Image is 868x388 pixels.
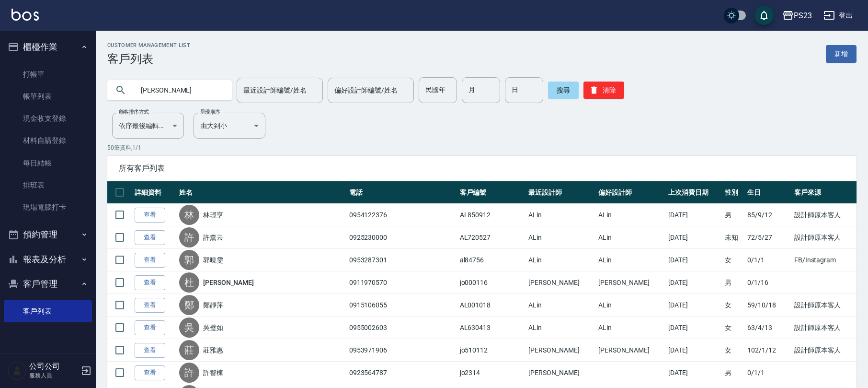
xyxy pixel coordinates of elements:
p: 服務人員 [29,371,78,380]
td: 0/1/1 [745,249,791,271]
td: [PERSON_NAME] [526,362,596,384]
td: 0955002603 [347,317,457,339]
a: 許薰云 [203,233,223,242]
button: PS23 [778,6,816,25]
td: 設計師原本客人 [792,226,857,249]
button: 登出 [820,7,857,24]
td: 0925230000 [347,226,457,249]
td: FB/Instagram [792,249,857,271]
button: 櫃檯作業 [4,35,92,59]
th: 客戶編號 [457,181,526,204]
a: 查看 [135,208,165,223]
th: 最近設計師 [526,181,596,204]
td: ALin [596,204,666,226]
a: 查看 [135,320,165,335]
td: 男 [722,204,745,226]
p: 50 筆資料, 1 / 1 [107,143,857,152]
td: jo000116 [457,271,526,294]
div: PS23 [794,10,812,22]
td: ALin [596,294,666,317]
th: 偏好設計師 [596,181,666,204]
button: save [754,6,774,25]
td: [DATE] [666,339,722,362]
td: 0953971906 [347,339,457,362]
td: 女 [722,249,745,271]
td: 設計師原本客人 [792,339,857,362]
a: 查看 [135,298,165,313]
th: 詳細資料 [132,181,177,204]
button: 預約管理 [4,222,92,247]
th: 客戶來源 [792,181,857,204]
a: [PERSON_NAME] [203,278,254,287]
td: 0915106055 [347,294,457,317]
a: 排班表 [4,174,92,196]
div: 依序最後編輯時間 [112,113,184,139]
a: 帳單列表 [4,85,92,107]
td: 85/9/12 [745,204,791,226]
a: 每日結帳 [4,152,92,174]
td: [DATE] [666,204,722,226]
div: 郭 [179,250,199,270]
td: ALin [526,226,596,249]
a: 許智棟 [203,368,223,377]
a: 客戶列表 [4,300,92,322]
input: 搜尋關鍵字 [134,77,224,103]
td: 女 [722,317,745,339]
td: ALin [526,294,596,317]
td: 女 [722,339,745,362]
td: 0923564787 [347,362,457,384]
td: ALin [526,204,596,226]
td: [DATE] [666,294,722,317]
td: 未知 [722,226,745,249]
label: 顧客排序方式 [119,108,149,116]
a: 查看 [135,275,165,290]
td: [DATE] [666,226,722,249]
td: AL850912 [457,204,526,226]
th: 電話 [347,181,457,204]
td: ALin [526,317,596,339]
td: 0953287301 [347,249,457,271]
a: 查看 [135,365,165,380]
div: 許 [179,363,199,383]
button: 客戶管理 [4,271,92,296]
th: 姓名 [177,181,347,204]
td: 男 [722,271,745,294]
div: 杜 [179,272,199,293]
a: 查看 [135,230,165,245]
div: 莊 [179,340,199,360]
img: Logo [11,9,39,21]
td: 59/10/18 [745,294,791,317]
td: 男 [722,362,745,384]
a: 林璟亨 [203,210,223,220]
a: 查看 [135,343,165,358]
h3: 客戶列表 [107,52,190,66]
a: 吳璧如 [203,323,223,332]
a: 現場電腦打卡 [4,196,92,218]
td: [DATE] [666,362,722,384]
button: 搜尋 [548,82,579,99]
td: 0/1/16 [745,271,791,294]
td: jo2314 [457,362,526,384]
td: ALin [596,249,666,271]
label: 呈現順序 [200,108,220,116]
td: [PERSON_NAME] [596,271,666,294]
button: 清除 [583,82,624,99]
td: 72/5/27 [745,226,791,249]
td: ALin [526,249,596,271]
h2: Customer Management List [107,42,190,48]
td: [PERSON_NAME] [526,271,596,294]
h5: 公司公司 [29,362,78,371]
td: al84756 [457,249,526,271]
td: 設計師原本客人 [792,294,857,317]
td: 63/4/13 [745,317,791,339]
td: ALin [596,226,666,249]
span: 所有客戶列表 [119,164,845,173]
td: 女 [722,294,745,317]
td: [DATE] [666,249,722,271]
a: 打帳單 [4,63,92,85]
a: 材料自購登錄 [4,129,92,152]
div: 鄭 [179,295,199,315]
th: 上次消費日期 [666,181,722,204]
td: [PERSON_NAME] [526,339,596,362]
td: 設計師原本客人 [792,317,857,339]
